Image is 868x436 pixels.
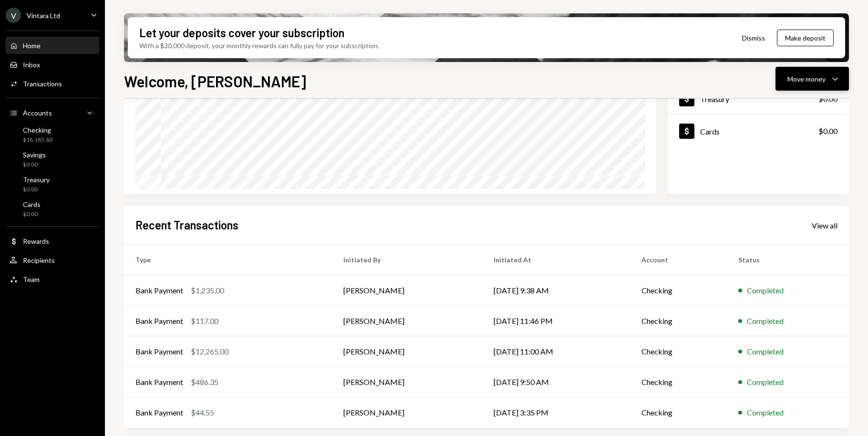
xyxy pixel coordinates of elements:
div: Accounts [23,109,52,117]
th: Account [630,245,727,275]
div: Transactions [23,80,62,88]
div: Cards [700,127,720,136]
a: Team [6,270,99,288]
td: [PERSON_NAME] [332,367,482,397]
div: $0.00 [23,161,46,169]
td: [DATE] 9:50 AM [482,367,630,397]
td: Checking [630,336,727,367]
td: [DATE] 9:38 AM [482,275,630,306]
td: [PERSON_NAME] [332,397,482,428]
div: V [6,8,21,23]
div: Cards [23,200,41,208]
th: Type [124,245,332,275]
th: Initiated At [482,245,630,275]
div: $117.00 [191,315,218,327]
h2: Recent Transactions [135,217,238,233]
div: $486.35 [191,376,218,388]
button: Dismiss [730,27,777,49]
button: Move money [775,67,849,91]
a: Inbox [6,56,99,73]
th: Initiated By [332,245,482,275]
a: Accounts [6,104,99,121]
td: [DATE] 11:46 PM [482,306,630,336]
div: Treasury [700,94,729,104]
div: Bank Payment [135,346,183,357]
div: Bank Payment [135,407,183,418]
h1: Welcome, [PERSON_NAME] [124,72,306,91]
div: Move money [787,74,826,84]
div: Completed [747,376,784,388]
div: $0.00 [818,93,837,104]
td: [PERSON_NAME] [332,275,482,306]
th: Status [727,245,849,275]
div: Home [23,42,41,50]
a: Treasury$0.00 [6,173,99,196]
div: Vintara Ltd [27,11,60,20]
div: Team [23,275,40,283]
div: $0.00 [818,125,837,137]
div: With a $30,000 deposit, your monthly rewards can fully pay for your subscription. [139,41,379,51]
div: Treasury [23,176,50,184]
div: Recipients [23,256,55,264]
div: $44.55 [191,407,214,418]
a: Rewards [6,232,99,249]
div: Checking [23,126,52,134]
td: Checking [630,367,727,397]
a: Savings$0.00 [6,148,99,171]
div: Completed [747,407,784,418]
td: [PERSON_NAME] [332,306,482,336]
div: Inbox [23,61,40,69]
td: [DATE] 11:00 AM [482,336,630,367]
div: Bank Payment [135,315,183,327]
a: View all [812,220,837,230]
a: Recipients [6,251,99,269]
a: Checking$16,185.60 [6,123,99,146]
div: $1,235.00 [191,285,224,296]
div: Completed [747,346,784,357]
div: View all [812,221,837,230]
div: Bank Payment [135,285,183,296]
a: Home [6,37,99,54]
td: [PERSON_NAME] [332,336,482,367]
div: Savings [23,151,46,159]
div: Bank Payment [135,376,183,388]
div: Let your deposits cover your subscription [139,25,344,41]
div: $16,185.60 [23,136,52,144]
div: $12,265.00 [191,346,228,357]
div: $0.00 [23,186,50,194]
a: Cards$0.00 [668,115,849,147]
td: Checking [630,397,727,428]
td: [DATE] 3:35 PM [482,397,630,428]
td: Checking [630,275,727,306]
td: Checking [630,306,727,336]
div: $0.00 [23,210,41,218]
button: Make deposit [777,30,834,46]
a: Cards$0.00 [6,197,99,220]
div: Completed [747,315,784,327]
div: Completed [747,285,784,296]
a: Transactions [6,75,99,92]
div: Rewards [23,237,49,245]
